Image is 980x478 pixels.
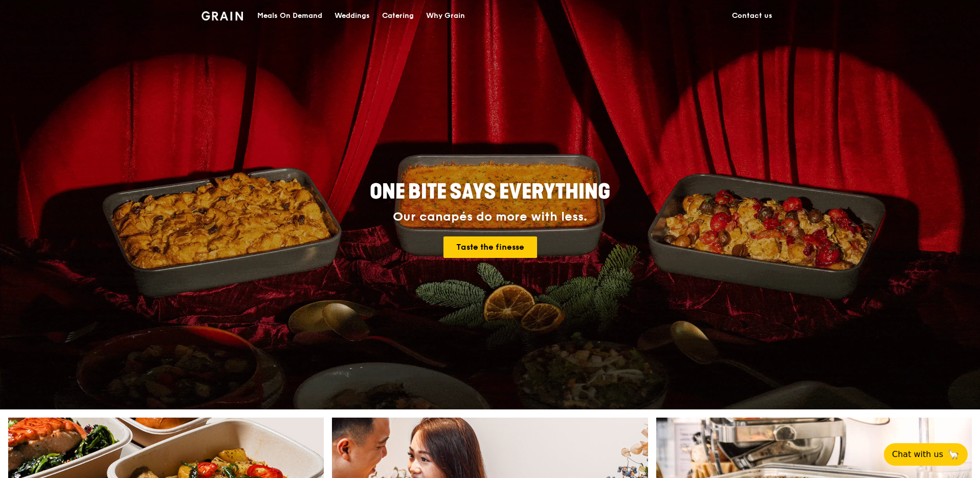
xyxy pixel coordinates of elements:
span: Chat with us [892,448,943,461]
div: Catering [382,1,414,31]
a: Contact us [726,1,778,31]
a: Weddings [328,1,376,31]
a: Why Grain [420,1,471,31]
span: 🦙 [947,448,960,461]
div: Why Grain [426,1,465,31]
button: Chat with us🦙 [884,443,968,466]
div: Meals On Demand [257,1,322,31]
div: Our canapés do more with less. [306,210,674,224]
a: Catering [376,1,420,31]
div: Weddings [335,1,370,31]
a: Taste the finesse [443,236,537,258]
span: ONE BITE SAYS EVERYTHING [370,180,610,204]
img: Grain [202,11,243,20]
